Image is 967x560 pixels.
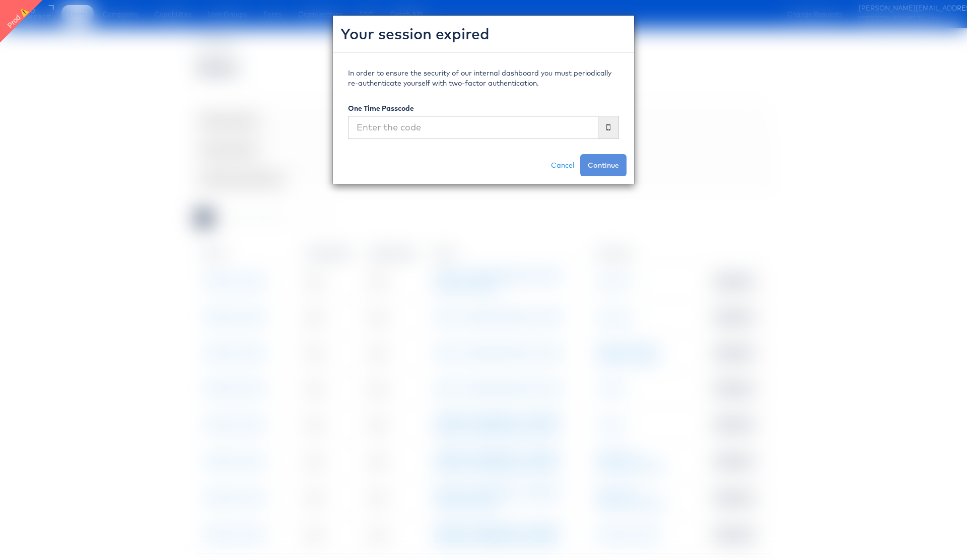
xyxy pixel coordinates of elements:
[580,154,627,176] button: Continue
[348,68,619,88] p: In order to ensure the security of our internal dashboard you must periodically re-authenticate y...
[340,23,627,45] h2: Your session expired
[545,154,580,176] a: Cancel
[348,103,414,113] label: One Time Passcode
[348,116,598,139] input: Enter the code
